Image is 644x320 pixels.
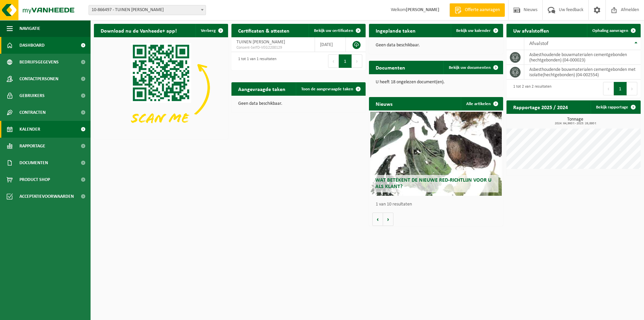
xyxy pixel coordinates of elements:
a: Toon de aangevraagde taken [296,82,365,96]
span: Toon de aangevraagde taken [301,87,353,91]
h2: Certificaten & attesten [231,24,296,37]
span: Contactpersonen [19,71,58,87]
h2: Aangevraagde taken [231,82,292,95]
span: 2024: 64,960 t - 2025: 26,880 t [510,122,641,125]
button: Next [627,82,637,95]
td: [DATE] [315,37,346,52]
a: Bekijk uw documenten [443,61,502,74]
span: Bekijk uw certificaten [314,29,353,33]
span: Wat betekent de nieuwe RED-richtlijn voor u als klant? [375,178,491,189]
h2: Ingeplande taken [369,24,422,37]
button: Vorige [372,213,383,226]
span: 10-866497 - TUINEN VERPLANCKE PATRICK - ICHTEGEM [89,5,206,15]
h2: Download nu de Vanheede+ app! [94,24,183,37]
span: TUINEN [PERSON_NAME] [236,40,285,45]
p: Geen data beschikbaar. [376,43,496,48]
a: Offerte aanvragen [449,3,505,17]
h2: Nieuws [369,97,399,110]
span: Documenten [19,154,48,171]
a: Wat betekent de nieuwe RED-richtlijn voor u als klant? [370,112,502,196]
a: Bekijk uw certificaten [309,24,365,37]
div: 1 tot 2 van 2 resultaten [510,81,551,96]
p: 1 van 10 resultaten [376,202,500,207]
span: Contracten [19,104,46,121]
button: Verberg [196,24,227,37]
span: Offerte aanvragen [463,7,501,13]
a: Bekijk rapportage [591,100,640,114]
span: Ophaling aanvragen [592,29,628,33]
a: Ophaling aanvragen [587,24,640,37]
span: Verberg [201,29,216,33]
span: Bedrijfsgegevens [19,54,59,71]
td: asbesthoudende bouwmaterialen cementgebonden met isolatie(hechtgebonden) (04-002554) [524,65,641,80]
button: Volgende [383,213,393,226]
h2: Documenten [369,61,412,74]
p: Geen data beschikbaar. [238,101,359,106]
a: Bekijk uw kalender [451,24,502,37]
span: Gebruikers [19,87,45,104]
button: Previous [328,54,339,68]
span: Dashboard [19,37,45,54]
button: 1 [614,82,627,95]
span: Product Shop [19,171,50,188]
button: Next [352,54,362,68]
span: Afvalstof [529,41,548,46]
span: Bekijk uw documenten [449,65,491,70]
span: Acceptatievoorwaarden [19,188,74,205]
div: 1 tot 1 van 1 resultaten [235,54,276,68]
span: Consent-SelfD-VEG2200129 [236,45,310,50]
span: 10-866497 - TUINEN VERPLANCKE PATRICK - ICHTEGEM [89,5,206,15]
button: 1 [339,54,352,68]
span: Navigatie [19,20,40,37]
button: Previous [603,82,614,95]
span: Kalender [19,121,40,138]
h3: Tonnage [510,117,641,125]
h2: Rapportage 2025 / 2024 [506,100,575,113]
span: Bekijk uw kalender [456,29,491,33]
strong: [PERSON_NAME] [406,7,439,12]
p: U heeft 18 ongelezen document(en). [376,80,496,85]
a: Alle artikelen [461,97,502,110]
h2: Uw afvalstoffen [506,24,556,37]
span: Rapportage [19,138,45,154]
td: asbesthoudende bouwmaterialen cementgebonden (hechtgebonden) (04-000023) [524,50,641,65]
img: Download de VHEPlus App [94,37,228,138]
